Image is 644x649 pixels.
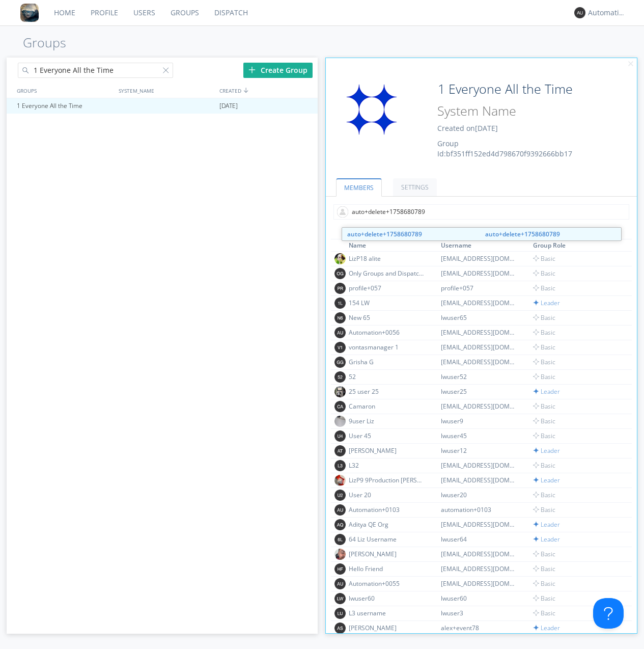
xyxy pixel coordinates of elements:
[439,239,531,252] th: Toggle SortBy
[574,7,585,18] img: 373638.png
[441,328,517,337] div: [EMAIL_ADDRESS][DOMAIN_NAME]
[533,520,560,529] span: Leader
[349,520,425,529] div: Aditya QE Org
[533,624,560,632] span: Leader
[334,430,346,442] img: 373638.png
[219,98,238,114] span: [DATE]
[533,417,555,425] span: Basic
[441,505,517,514] div: automation+0103
[349,461,425,470] div: L32
[334,608,346,619] img: 373638.png
[334,268,346,279] img: 373638.png
[533,431,555,440] span: Basic
[334,357,346,368] img: 373638.png
[334,460,346,471] img: 373638.png
[533,269,555,278] span: Basic
[533,358,555,366] span: Basic
[334,578,346,589] img: 373638.png
[349,358,425,366] div: Grisha G
[347,239,439,252] th: Toggle SortBy
[531,239,620,252] th: Toggle SortBy
[533,313,555,322] span: Basic
[349,387,425,396] div: 25 user 25
[441,431,517,440] div: lwuser45
[334,253,346,264] img: 0d0fd784be474909b6fb18e3a1b02fc7
[334,371,346,383] img: 373638.png
[334,401,346,412] img: 373638.png
[334,519,346,530] img: 373638.png
[441,372,517,381] div: lwuser52
[331,227,632,239] div: MEMBERS
[441,254,517,263] div: [EMAIL_ADDRESS][DOMAIN_NAME]
[393,178,437,196] a: SETTINGS
[441,446,517,455] div: lwuser12
[441,579,517,588] div: [EMAIL_ADDRESS][DOMAIN_NAME]
[441,535,517,544] div: lwuser64
[627,61,634,68] img: cancel.svg
[333,204,629,220] input: Type name of user to add to group
[334,504,346,516] img: 373638.png
[533,254,555,263] span: Basic
[7,98,318,114] a: 1 Everyone All the Time[DATE]
[441,402,517,411] div: [EMAIL_ADDRESS][DOMAIN_NAME]
[441,358,517,366] div: [EMAIL_ADDRESS][DOMAIN_NAME]
[20,4,39,22] img: 8ff700cf5bab4eb8a436322861af2272
[349,284,425,292] div: profile+057
[349,328,425,337] div: Automation+0056
[248,66,256,73] img: plus.svg
[349,254,425,263] div: LizP18 alite
[334,283,346,294] img: 373638.png
[349,624,425,632] div: [PERSON_NAME]
[441,387,517,396] div: lwuser25
[349,550,425,558] div: [PERSON_NAME]
[441,550,517,558] div: [EMAIL_ADDRESS][DOMAIN_NAME]
[533,387,560,396] span: Leader
[349,417,425,425] div: 9user Liz
[533,564,555,573] span: Basic
[441,461,517,470] div: [EMAIL_ADDRESS][DOMAIN_NAME]
[475,123,498,133] span: [DATE]
[349,431,425,440] div: User 45
[441,609,517,617] div: lwuser3
[349,446,425,455] div: [PERSON_NAME]
[533,343,555,351] span: Basic
[441,624,517,632] div: alex+event78
[441,343,517,351] div: [EMAIL_ADDRESS][DOMAIN_NAME]
[349,313,425,322] div: New 65
[18,63,174,78] input: Search groups
[485,230,560,238] strong: auto+delete+1758680789
[441,520,517,529] div: [EMAIL_ADDRESS][DOMAIN_NAME]
[349,579,425,588] div: Automation+0055
[441,269,517,278] div: [EMAIL_ADDRESS][DOMAIN_NAME]
[334,593,346,604] img: 373638.png
[334,623,346,634] img: 373638.png
[533,284,555,292] span: Basic
[434,79,598,99] input: Group Name
[349,594,425,603] div: lwuser60
[533,446,560,455] span: Leader
[334,475,346,486] img: 3bbc311a52b54698903a55b0341731c5
[437,139,572,158] span: Group Id: bf351ff152ed4d798670f9392666bb17
[441,313,517,322] div: lwuser65
[349,564,425,573] div: Hello Friend
[533,299,560,307] span: Leader
[334,298,346,309] img: 373638.png
[347,230,422,238] strong: auto+delete+1758680789
[334,563,346,575] img: 373638.png
[437,123,498,133] span: Created on
[334,386,346,397] img: 30b4fc036c134896bbcaf3271c59502e
[334,534,346,545] img: 373638.png
[334,416,346,427] img: 305fa19a2e58434bb3f4e88bbfc8325e
[333,79,410,140] img: 31c91c2a7426418da1df40c869a31053
[349,269,425,278] div: Only Groups and Dispatch Tabs
[533,491,555,499] span: Basic
[14,98,115,114] div: 1 Everyone All the Time
[349,343,425,351] div: vontasmanager 1
[441,594,517,603] div: lwuser60
[334,490,346,501] img: 373638.png
[533,594,555,603] span: Basic
[533,372,555,381] span: Basic
[217,83,319,98] div: CREATED
[441,299,517,307] div: [EMAIL_ADDRESS][DOMAIN_NAME]
[533,476,560,484] span: Leader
